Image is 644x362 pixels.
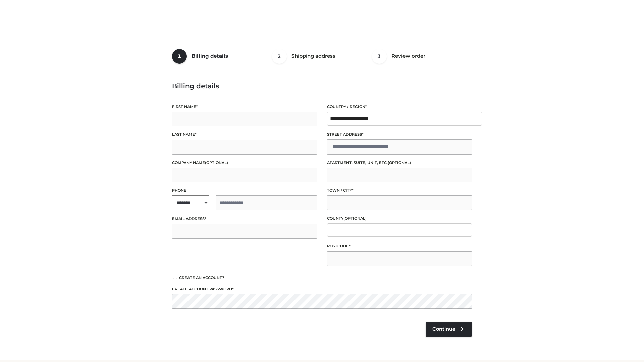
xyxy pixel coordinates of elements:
span: Shipping address [291,53,335,59]
span: 2 [272,49,287,64]
span: Review order [391,53,425,59]
label: Email address [172,216,317,222]
label: Last name [172,131,317,138]
label: Postcode [327,243,472,249]
span: (optional) [205,160,228,165]
a: Continue [426,322,472,337]
span: Continue [432,326,455,332]
label: Create account password [172,286,472,292]
label: Company name [172,160,317,166]
label: Apartment, suite, unit, etc. [327,160,472,166]
span: Create an account? [179,275,224,280]
span: 1 [172,49,187,64]
label: County [327,215,472,222]
label: First name [172,104,317,110]
span: Billing details [192,53,228,59]
span: (optional) [343,216,367,221]
input: Create an account? [172,275,178,279]
label: Country / Region [327,104,472,110]
h3: Billing details [172,82,472,90]
label: Street address [327,131,472,138]
span: (optional) [388,160,411,165]
label: Phone [172,187,317,194]
label: Town / City [327,187,472,194]
span: 3 [372,49,387,64]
